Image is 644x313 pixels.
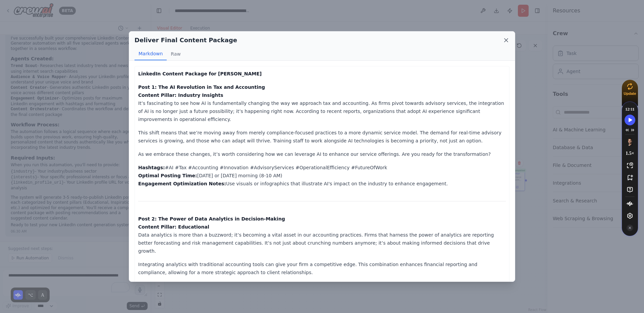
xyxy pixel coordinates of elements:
strong: LinkedIn Content Package for [PERSON_NAME] [138,71,262,76]
p: Integrating analytics with traditional accounting tools can give your firm a competitive edge. Th... [138,260,506,276]
strong: Content Pillar: Educational [138,224,209,230]
p: This shift means that we’re moving away from merely compliance-focused practices to a more dynami... [138,129,506,145]
p: As we embrace these changes, it’s worth considering how we can leverage AI to enhance our service... [138,150,506,158]
strong: Hashtags: [138,165,165,170]
strong: Engagement Optimization Notes: [138,181,226,186]
button: Raw [167,48,184,60]
strong: Post 2: The Power of Data Analytics in Decision-Making [138,216,285,222]
p: #AI #Tax #Accounting #Innovation #AdvisoryServices #OperationalEfficiency #FutureOfWork [DATE] or... [138,164,506,188]
strong: Post 1: The AI Revolution in Tax and Accounting [138,84,265,90]
strong: Content Pillar: Industry Insights [138,92,223,98]
button: Markdown [135,48,167,60]
p: It’s fascinating to see how AI is fundamentally changing the way we approach tax and accounting. ... [138,83,506,123]
strong: Optimal Posting Time: [138,173,197,178]
h2: Deliver Final Content Package [135,36,237,45]
p: Data analytics is more than a buzzword; it’s becoming a vital asset in our accounting practices. ... [138,215,506,255]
